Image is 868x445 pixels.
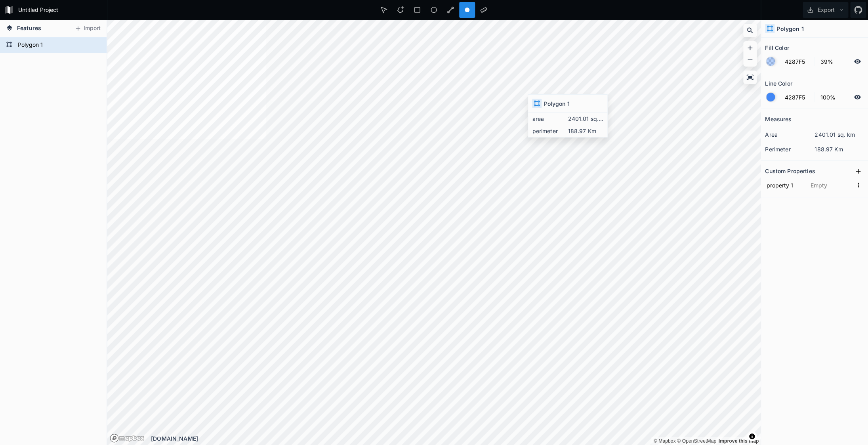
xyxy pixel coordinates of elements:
dt: area [765,130,815,139]
span: Features [17,24,41,32]
a: Mapbox logo [110,434,145,443]
input: Empty [809,179,853,191]
input: Name [765,179,805,191]
a: Mapbox logo [110,434,119,443]
button: Export [803,2,848,18]
h2: Measures [765,113,792,125]
div: [DOMAIN_NAME] [151,434,761,443]
dd: 188.97 Km [815,145,864,153]
dt: perimeter [765,145,815,153]
h2: Line Color [765,77,792,90]
h4: Polygon 1 [776,25,803,33]
a: Mapbox [653,438,675,444]
span: Toggle attribution [750,432,754,441]
button: Toggle attribution [747,432,757,441]
dd: 2401.01 sq. km [815,130,864,139]
a: Map feedback [718,438,759,444]
a: OpenStreetMap [677,438,716,444]
h2: Fill Color [765,42,789,54]
h2: Custom Properties [765,165,815,177]
button: Import [71,22,105,35]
